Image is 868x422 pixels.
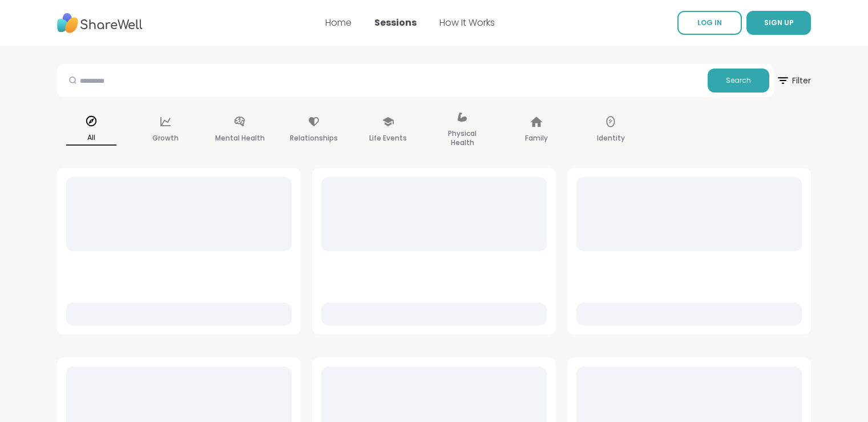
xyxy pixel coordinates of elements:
[726,75,751,86] span: Search
[369,131,407,145] p: Life Events
[374,16,417,29] a: Sessions
[439,16,495,29] a: How It Works
[66,131,116,146] p: All
[525,131,548,145] p: Family
[764,18,794,27] span: SIGN UP
[290,131,338,145] p: Relationships
[708,69,769,93] button: Search
[677,11,742,35] a: LOG IN
[697,18,722,27] span: LOG IN
[776,64,811,97] button: Filter
[325,16,352,29] a: Home
[776,67,811,94] span: Filter
[437,127,487,150] p: Physical Health
[57,7,143,39] img: ShareWell Nav Logo
[215,131,265,145] p: Mental Health
[746,11,811,35] button: SIGN UP
[597,131,625,145] p: Identity
[152,131,179,145] p: Growth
